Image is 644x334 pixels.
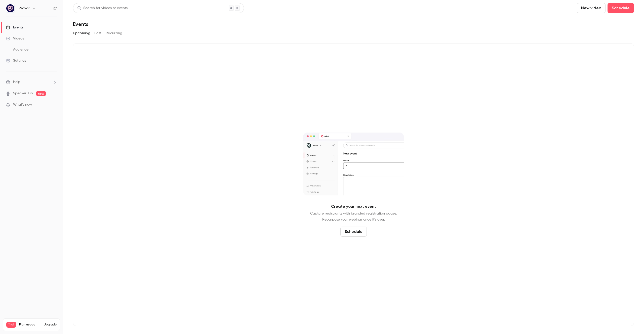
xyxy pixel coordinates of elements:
button: Past [94,29,102,37]
li: help-dropdown-opener [6,79,57,85]
h1: Events [73,21,88,27]
span: Plan usage [19,323,41,327]
button: Recurring [106,29,123,37]
h6: Provar [19,6,30,11]
a: SpeakerHub [13,91,33,96]
span: new [36,91,46,96]
button: Upgrade [44,323,57,327]
div: Settings [6,58,26,63]
p: Capture registrants with branded registration pages. Repurpose your webinar once it's over. [310,211,397,223]
span: What's new [13,102,32,107]
div: Audience [6,47,28,52]
button: New video [577,3,606,13]
button: Schedule [340,227,367,237]
p: Create your next event [331,203,376,210]
span: Help [13,79,20,85]
iframe: Noticeable Trigger [51,103,57,107]
button: Upcoming [73,29,90,37]
img: Provar [6,4,14,12]
div: Events [6,25,23,30]
div: Videos [6,36,24,41]
span: Trial [6,322,16,328]
div: Search for videos or events [77,6,128,11]
button: Schedule [608,3,634,13]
